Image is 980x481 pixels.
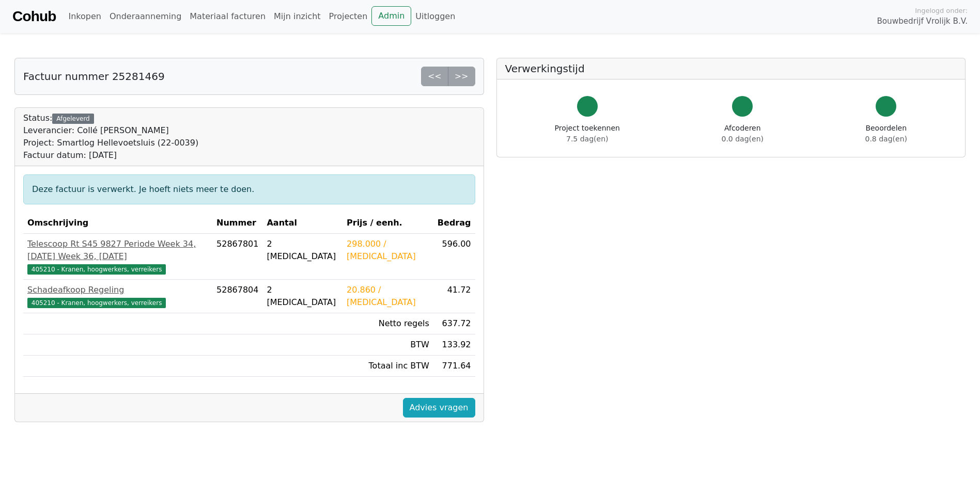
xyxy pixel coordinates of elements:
[505,62,957,75] h5: Verwerkingstijd
[433,356,475,377] td: 771.64
[105,6,185,27] a: Onderaanneming
[23,149,198,162] div: Factuur datum: [DATE]
[262,213,343,234] th: Aantal
[212,234,262,280] td: 52867801
[433,234,475,280] td: 596.00
[371,6,411,26] a: Admin
[267,284,338,309] div: 2 [MEDICAL_DATA]
[27,284,208,309] a: Schadeafkoop Regeling405210 - Kranen, hoogwerkers, verreikers
[23,70,165,83] h5: Factuur nummer 25281469
[64,6,105,27] a: Inkopen
[12,4,56,29] a: Cohub
[27,238,208,275] a: Telescoop Rt S45 9827 Periode Week 34, [DATE] Week 36, [DATE]405210 - Kranen, hoogwerkers, verrei...
[877,15,968,27] span: Bouwbedrijf Vrolijk B.V.
[915,6,968,15] span: Ingelogd onder:
[865,135,907,143] span: 0.8 dag(en)
[27,238,208,263] div: Telescoop Rt S45 9827 Periode Week 34, [DATE] Week 36, [DATE]
[27,298,166,308] span: 405210 - Kranen, hoogwerkers, verreikers
[433,334,475,356] td: 133.92
[23,112,198,162] div: Status:
[343,356,433,377] td: Totaal inc BTW
[27,284,208,296] div: Schadeafkoop Regeling
[343,213,433,234] th: Prijs / eenh.
[325,6,372,27] a: Projecten
[555,123,620,145] div: Project toekennen
[23,124,198,137] div: Leverancier: Collé [PERSON_NAME]
[433,280,475,313] td: 41.72
[433,313,475,334] td: 637.72
[865,123,907,145] div: Beoordelen
[23,213,212,234] th: Omschrijving
[343,313,433,334] td: Netto regels
[52,114,94,124] div: Afgeleverd
[343,334,433,356] td: BTW
[23,174,475,204] div: Deze factuur is verwerkt. Je hoeft niets meer te doen.
[347,238,429,263] div: 298.000 / [MEDICAL_DATA]
[23,137,198,149] div: Project: Smartlog Hellevoetsluis (22-0039)
[722,123,764,145] div: Afcoderen
[433,213,475,234] th: Bedrag
[403,398,475,418] a: Advies vragen
[566,135,608,143] span: 7.5 dag(en)
[411,6,459,27] a: Uitloggen
[347,284,429,309] div: 20.860 / [MEDICAL_DATA]
[185,6,270,27] a: Materiaal facturen
[212,280,262,313] td: 52867804
[270,6,325,27] a: Mijn inzicht
[212,213,262,234] th: Nummer
[722,135,764,143] span: 0.0 dag(en)
[267,238,338,263] div: 2 [MEDICAL_DATA]
[27,264,166,275] span: 405210 - Kranen, hoogwerkers, verreikers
